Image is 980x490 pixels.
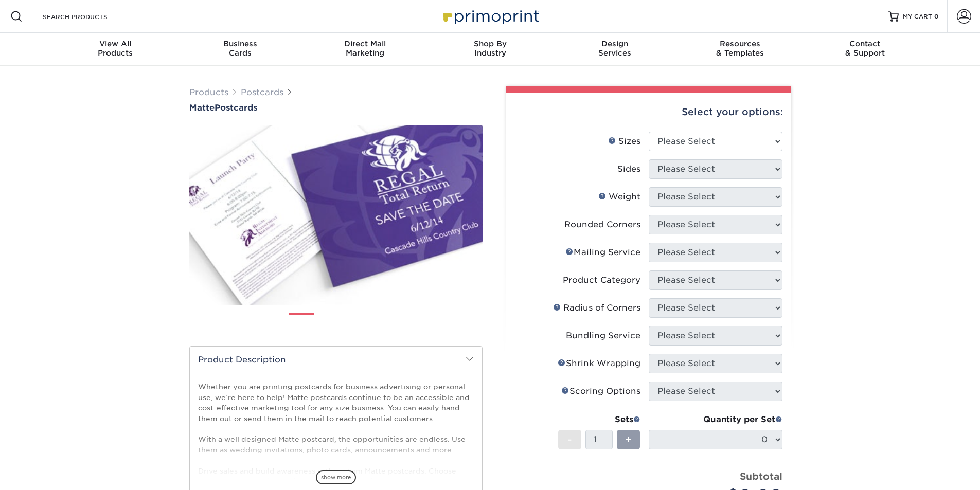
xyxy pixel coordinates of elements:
[803,33,928,66] a: Contact& Support
[649,413,782,426] div: Quantity per Set
[358,309,383,335] img: Postcards 03
[189,103,215,113] span: Matte
[302,39,427,58] div: Marketing
[803,39,928,48] span: Contact
[427,33,553,66] a: Shop ByIndustry
[553,302,640,314] div: Radius of Corners
[514,93,783,132] div: Select your options:
[567,432,572,447] span: -
[903,12,932,21] span: MY CART
[177,33,302,66] a: BusinessCards
[53,39,178,58] div: Products
[598,191,640,203] div: Weight
[566,330,640,342] div: Bundling Service
[323,309,349,335] img: Postcards 02
[553,33,678,66] a: DesignServices
[563,274,640,286] div: Product Category
[625,432,632,447] span: +
[53,33,178,66] a: View AllProducts
[740,470,782,482] strong: Subtotal
[42,10,142,23] input: SEARCH PRODUCTS.....
[189,114,483,316] img: Matte 01
[427,39,553,58] div: Industry
[564,219,640,231] div: Rounded Corners
[241,87,283,97] a: Postcards
[565,246,640,259] div: Mailing Service
[558,413,640,426] div: Sets
[177,39,302,48] span: Business
[558,357,640,370] div: Shrink Wrapping
[934,13,939,20] span: 0
[302,33,427,66] a: Direct MailMarketing
[189,103,483,113] h1: Postcards
[427,39,553,48] span: Shop By
[53,39,178,48] span: View All
[553,39,678,48] span: Design
[302,39,427,48] span: Direct Mail
[561,385,640,397] div: Scoring Options
[803,39,928,58] div: & Support
[190,347,482,373] h2: Product Description
[678,33,803,66] a: Resources& Templates
[289,310,314,335] img: Postcards 01
[678,39,803,48] span: Resources
[617,163,640,175] div: Sides
[678,39,803,58] div: & Templates
[439,5,542,27] img: Primoprint
[608,135,640,148] div: Sizes
[189,87,228,97] a: Products
[189,103,483,113] a: MattePostcards
[553,39,678,58] div: Services
[177,39,302,58] div: Cards
[316,470,356,484] span: show more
